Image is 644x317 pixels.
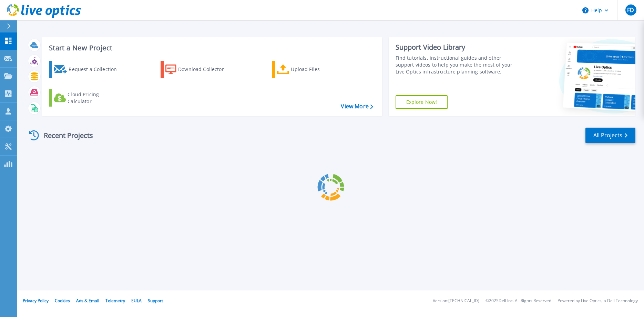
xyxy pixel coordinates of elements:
a: View More [341,103,373,110]
a: Ads & Email [76,298,99,304]
a: Cookies [55,298,70,304]
a: Telemetry [105,298,125,304]
div: Download Collector [178,62,233,76]
a: Cloud Pricing Calculator [49,89,126,107]
a: EULA [131,298,142,304]
a: Support [148,298,163,304]
li: Version: [TECHNICAL_ID] [433,299,479,303]
div: Find tutorials, instructional guides and other support videos to help you make the most of your L... [396,55,521,75]
li: © 2025 Dell Inc. All Rights Reserved [485,299,551,303]
li: Powered by Live Optics, a Dell Technology [558,299,638,303]
a: Request a Collection [49,61,126,78]
h3: Start a New Project [49,44,373,52]
a: Upload Files [272,61,349,78]
div: Upload Files [291,62,346,76]
a: Explore Now! [396,95,448,109]
div: Recent Projects [27,127,102,144]
a: Privacy Policy [23,298,49,304]
div: Support Video Library [396,43,521,52]
a: All Projects [585,128,635,143]
a: Download Collector [161,61,237,78]
div: Cloud Pricing Calculator [68,91,123,105]
div: Request a Collection [69,62,124,76]
span: FD [627,7,634,13]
